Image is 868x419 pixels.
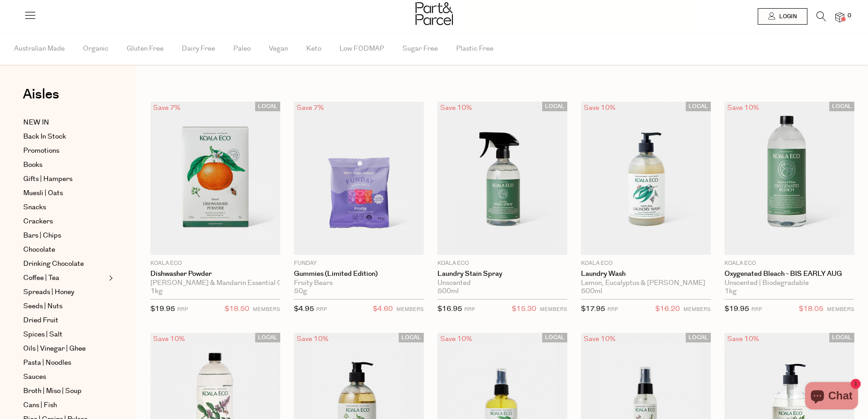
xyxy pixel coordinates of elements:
[23,301,106,312] a: Seeds | Nuts
[150,333,188,345] div: Save 10%
[23,88,59,110] a: Aisles
[581,287,602,295] span: 500ml
[269,33,288,65] span: Vegan
[23,315,58,326] span: Dried Fruit
[23,372,46,383] span: Sauces
[724,287,737,295] span: 1kg
[23,188,106,199] a: Muesli | Oats
[23,160,106,171] a: Books
[724,333,762,345] div: Save 10%
[581,270,711,278] a: Laundry Wash
[14,33,65,65] span: Australian Made
[23,216,53,227] span: Crackers
[23,244,106,255] a: Chocolate
[150,102,280,255] img: Dishwasher Powder
[437,259,567,268] p: Koala Eco
[225,303,249,315] span: $18.50
[23,301,62,312] span: Seeds | Nuts
[23,273,106,284] a: Coffee | Tea
[542,102,567,111] span: LOCAL
[23,329,106,340] a: Spices | Salt
[655,303,680,315] span: $16.20
[23,174,72,185] span: Gifts | Hampers
[150,287,163,295] span: 1kg
[294,270,424,278] a: Gummies (Limited Edition)
[294,102,424,255] img: Gummies (Limited Edition)
[373,303,393,315] span: $4.60
[23,343,106,354] a: Oils | Vinegar | Ghee
[233,33,251,65] span: Paleo
[23,372,106,383] a: Sauces
[23,131,66,142] span: Back In Stock
[23,131,106,142] a: Back In Stock
[416,2,453,25] img: Part&Parcel
[827,306,854,313] small: MEMBERS
[83,33,108,65] span: Organic
[845,12,853,20] span: 0
[542,333,567,342] span: LOCAL
[23,230,61,241] span: Bars | Chips
[339,33,384,65] span: Low FODMAP
[150,259,280,268] p: Koala Eco
[150,102,183,114] div: Save 7%
[23,287,74,298] span: Spreads | Honey
[437,279,567,287] div: Unscented
[724,102,854,255] img: Oxygenated Bleach - BIS EARLY AUG
[23,202,106,213] a: Snacks
[294,102,327,114] div: Save 7%
[23,202,46,213] span: Snacks
[177,306,188,313] small: RRP
[23,386,106,397] a: Broth | Miso | Soup
[23,357,71,368] span: Pasta | Noodles
[23,244,55,255] span: Chocolate
[294,279,424,287] div: Fruity Bears
[294,259,424,268] p: Funday
[23,343,86,354] span: Oils | Vinegar | Ghee
[127,33,164,65] span: Gluten Free
[512,303,536,315] span: $15.30
[437,304,462,314] span: $16.95
[437,102,567,255] img: Laundry Stain Spray
[724,259,854,268] p: Koala Eco
[23,160,42,171] span: Books
[724,102,762,114] div: Save 10%
[23,259,106,269] a: Drinking Chocolate
[581,279,711,287] div: Lemon, Eucalyptus & [PERSON_NAME]
[686,333,711,342] span: LOCAL
[23,216,106,227] a: Crackers
[23,145,59,156] span: Promotions
[802,382,861,412] inbox-online-store-chat: Shopify online store chat
[607,306,618,313] small: RRP
[437,333,475,345] div: Save 10%
[758,8,807,25] a: Login
[23,386,82,397] span: Broth | Miso | Soup
[835,12,844,22] a: 0
[23,400,57,411] span: Cans | Fish
[150,304,175,314] span: $19.95
[437,270,567,278] a: Laundry Stain Spray
[306,33,321,65] span: Keto
[23,287,106,298] a: Spreads | Honey
[402,33,438,65] span: Sugar Free
[150,279,280,287] div: [PERSON_NAME] & Mandarin Essential Oil
[396,306,424,313] small: MEMBERS
[107,273,113,284] button: Expand/Collapse Coffee | Tea
[724,304,749,314] span: $19.95
[581,333,618,345] div: Save 10%
[23,145,106,156] a: Promotions
[23,315,106,326] a: Dried Fruit
[23,84,59,104] span: Aisles
[581,102,618,114] div: Save 10%
[23,329,62,340] span: Spices | Salt
[23,117,106,128] a: NEW IN
[581,259,711,268] p: Koala Eco
[686,102,711,111] span: LOCAL
[799,303,823,315] span: $18.05
[23,230,106,241] a: Bars | Chips
[464,306,475,313] small: RRP
[437,102,475,114] div: Save 10%
[437,287,459,295] span: 500ml
[255,102,280,111] span: LOCAL
[23,273,59,284] span: Coffee | Tea
[255,333,280,342] span: LOCAL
